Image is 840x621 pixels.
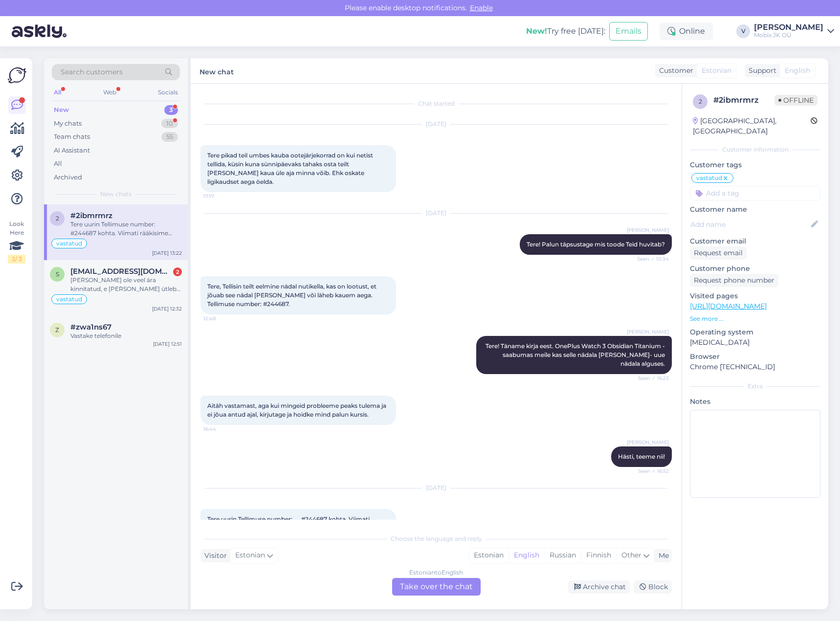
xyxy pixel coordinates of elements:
p: Operating system [690,327,820,337]
span: Aitäh vastamast, aga kui mingeid probleeme peaks tulema ja ei jõua antud ajal, kirjutage ja hoidk... [207,402,388,418]
div: Extra [690,382,820,391]
div: 2 [173,267,182,276]
div: Support [745,66,776,76]
div: 10 [161,119,178,129]
span: [PERSON_NAME] [627,439,669,446]
span: Seen ✓ 16:23 [632,375,669,382]
div: [DATE] [200,209,672,218]
div: Look Here [8,220,25,264]
a: [PERSON_NAME]Mobix JK OÜ [754,23,834,39]
span: 2 [699,98,702,105]
div: Archived [54,173,82,182]
span: Seen ✓ 10:34 [632,255,669,263]
span: Search customers [61,67,123,77]
div: [DATE] 13:22 [152,249,182,257]
p: Chrome [TECHNICAL_ID] [690,362,820,372]
input: Add name [690,219,809,230]
div: Tere uurin Tellimuse number: #244687 kohta. Viimati rääkisime eelmine neljapäev ja siis lubati et... [70,220,182,238]
p: Visited pages [690,291,820,301]
span: 16:44 [203,425,240,433]
span: Tere, Tellisin teilt eelmine nädal nutikella, kas on lootust, et jõuab see nädal [PERSON_NAME] võ... [207,283,378,308]
div: Finnish [581,548,616,563]
span: Estonian [702,66,731,76]
div: Customer information [690,145,820,154]
div: Russian [544,548,581,563]
div: [DATE] [200,484,672,492]
p: Customer tags [690,160,820,170]
div: Archive chat [568,580,630,594]
div: Try free [DATE]: [526,25,605,37]
span: vastatud [696,175,722,181]
span: [PERSON_NAME] [627,226,669,234]
span: Enable [467,3,496,12]
span: Hästi, teeme nii! [618,453,665,460]
div: [PERSON_NAME] ole veel ära kinnitatud, e [PERSON_NAME] ütleb et tarneaeg 1-5 tööpäeva, ja ma [PER... [70,276,182,293]
div: Customer [655,66,693,76]
div: 55 [161,132,178,142]
div: [PERSON_NAME] [754,23,823,31]
span: Other [621,551,641,559]
div: Socials [156,86,180,99]
p: Browser [690,352,820,362]
div: [DATE] 12:32 [152,305,182,312]
span: [PERSON_NAME] [627,328,669,335]
div: # 2ibmrmrz [713,94,774,106]
a: [URL][DOMAIN_NAME] [690,302,767,310]
div: [GEOGRAPHIC_DATA], [GEOGRAPHIC_DATA] [693,116,811,136]
span: Tere pikad teil umbes kauba ootejärjekorrad on kui netist tellida, küsin kuna sünnipäevaks tahaks... [207,152,375,185]
div: Choose the language and reply [200,534,672,543]
div: Team chats [54,132,90,142]
div: Request phone number [690,274,778,287]
div: Vastake telefonile [70,332,182,340]
div: English [508,548,544,563]
span: Tere! Täname kirja eest. OnePlus Watch 3 Obsidian Titanium - saabumas meile kas selle nädala [PER... [486,342,666,367]
span: #zwa1ns67 [70,323,111,332]
p: See more ... [690,314,820,323]
div: 3 [164,105,178,115]
div: Request email [690,246,747,260]
span: 12:48 [203,315,240,322]
span: Offline [774,95,818,106]
span: Seen ✓ 16:52 [632,467,669,475]
div: Estonian to English [409,568,463,577]
input: Add a tag [690,186,820,200]
span: vastatud [56,296,82,302]
p: Customer phone [690,264,820,274]
span: s [56,270,59,278]
span: #2ibmrmrz [70,211,112,220]
div: Online [660,22,713,40]
label: New chat [199,64,234,77]
p: [MEDICAL_DATA] [690,337,820,348]
div: My chats [54,119,82,129]
div: V [736,24,750,38]
p: Customer email [690,236,820,246]
span: Tere! Palun täpsustage mis toode Teid huvitab? [527,241,665,248]
p: Customer name [690,204,820,215]
div: 2 / 3 [8,255,25,264]
div: Visitor [200,551,227,561]
p: Notes [690,397,820,407]
span: sverrep3@gmail.com [70,267,172,276]
b: New! [526,26,547,36]
span: 2 [56,215,59,222]
button: Emails [609,22,648,41]
div: Web [101,86,118,99]
img: Askly Logo [8,66,26,85]
div: Mobix JK OÜ [754,31,823,39]
span: z [55,326,59,333]
div: Chat started [200,99,672,108]
div: Estonian [469,548,508,563]
div: [DATE] 12:51 [153,340,182,348]
span: English [785,66,810,76]
div: Block [634,580,672,594]
div: [DATE] [200,120,672,129]
div: AI Assistant [54,146,90,155]
span: Estonian [235,550,265,561]
div: Take over the chat [392,578,481,596]
div: All [54,159,62,169]
span: Tere uurin Tellimuse number: #244687 kohta. Viimati rääkisime eelmine neljapäev ja siis lubati et... [207,515,382,567]
span: 17:17 [203,193,240,200]
div: Me [655,551,669,561]
span: New chats [100,190,132,199]
div: New [54,105,69,115]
